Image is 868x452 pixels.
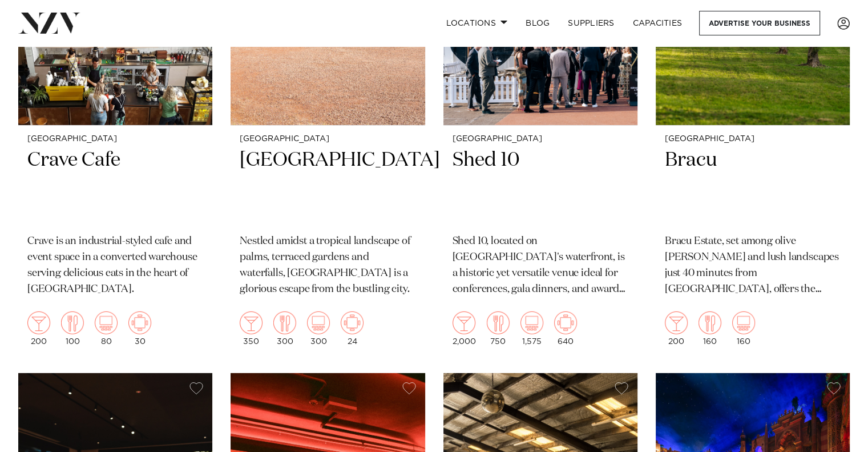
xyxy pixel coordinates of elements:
p: Nestled amidst a tropical landscape of palms, terraced gardens and waterfalls, [GEOGRAPHIC_DATA] ... [240,234,415,298]
div: 160 [699,311,721,346]
img: theatre.png [520,311,543,334]
img: cocktail.png [27,311,50,334]
h2: [GEOGRAPHIC_DATA] [240,147,415,225]
img: cocktail.png [453,311,475,334]
div: 750 [487,311,510,346]
h2: Crave Cafe [27,147,203,225]
img: theatre.png [95,311,118,334]
a: SUPPLIERS [559,11,623,35]
small: [GEOGRAPHIC_DATA] [27,135,203,143]
div: 1,575 [520,311,543,346]
div: 100 [61,311,84,346]
a: Locations [437,11,516,35]
div: 2,000 [453,311,476,346]
img: meeting.png [128,311,151,334]
div: 350 [240,311,263,346]
h2: Shed 10 [453,147,628,225]
small: [GEOGRAPHIC_DATA] [453,135,628,143]
img: meeting.png [341,311,364,334]
div: 200 [27,311,50,346]
p: Bracu Estate, set among olive [PERSON_NAME] and lush landscapes just 40 minutes from [GEOGRAPHIC_... [665,234,841,298]
div: 24 [341,311,364,346]
img: cocktail.png [665,311,688,334]
img: dining.png [487,311,510,334]
img: dining.png [273,311,296,334]
img: theatre.png [732,311,755,334]
div: 300 [307,311,330,346]
img: meeting.png [554,311,577,334]
p: Crave is an industrial-styled cafe and event space in a converted warehouse serving delicious eat... [27,234,203,298]
div: 80 [95,311,118,346]
div: 200 [665,311,688,346]
a: Capacities [624,11,692,35]
img: cocktail.png [240,311,263,334]
a: Advertise your business [699,11,820,35]
div: 300 [273,311,296,346]
div: 30 [128,311,151,346]
img: dining.png [61,311,84,334]
small: [GEOGRAPHIC_DATA] [240,135,415,143]
small: [GEOGRAPHIC_DATA] [665,135,841,143]
img: dining.png [699,311,721,334]
div: 160 [732,311,755,346]
h2: Bracu [665,147,841,225]
a: BLOG [516,11,559,35]
div: 640 [554,311,577,346]
img: theatre.png [307,311,330,334]
img: nzv-logo.png [18,13,80,33]
p: Shed 10, located on [GEOGRAPHIC_DATA]'s waterfront, is a historic yet versatile venue ideal for c... [453,234,628,298]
